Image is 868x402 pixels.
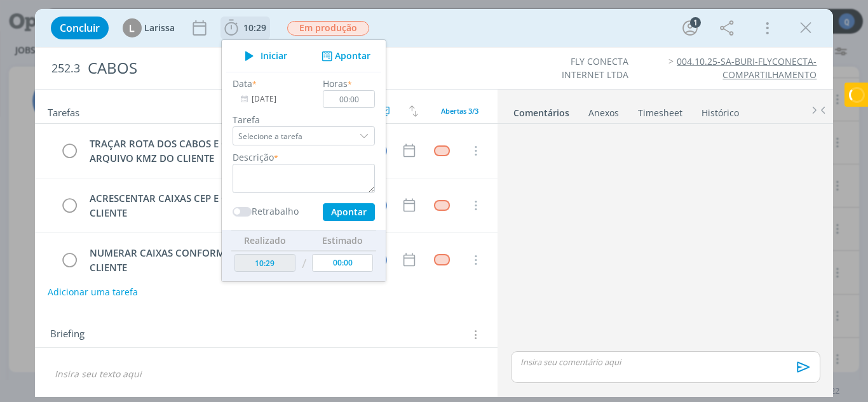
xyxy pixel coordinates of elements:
[252,204,299,218] label: Retrabalho
[441,106,478,116] span: Abertas 3/3
[233,151,274,164] label: Descrição
[677,55,817,80] a: 004.10.25-SA-BURI-FLYCONECTA-COMPARTILHAMENTO
[309,231,376,251] th: Estimado
[243,22,266,34] span: 10:29
[60,23,100,33] span: Concluir
[233,77,252,90] label: Data
[233,90,312,108] input: Data
[637,101,683,119] a: Timesheet
[123,18,175,37] button: LLarissa
[144,23,175,32] span: Larissa
[701,101,740,119] a: Histórico
[298,251,309,277] td: /
[221,39,386,282] ul: 10:29
[323,77,348,90] label: Horas
[35,9,834,397] div: dialog
[287,20,370,36] button: Em produção
[409,105,418,117] img: arrow-down-up.svg
[323,203,375,221] button: Apontar
[690,17,701,28] div: 1
[318,50,371,63] button: Apontar
[261,51,287,60] span: Iniciar
[123,18,142,37] div: L
[85,136,360,166] div: TRAÇAR ROTA DOS CABOS E CORDOALHAS CONFORME ARQUIVO KMZ DO CLIENTE
[233,113,375,126] label: Tarefa
[51,17,109,39] button: Concluir
[513,101,570,119] a: Comentários
[231,231,299,251] th: Realizado
[85,191,360,220] div: ACRESCENTAR CAIXAS CEP E CTOPS CONFORME KMZ DO CLIENTE
[51,62,80,76] span: 252.3
[85,245,360,275] div: NUMERAR CAIXAS CONFORME ARQUIVO KMZ DO CLIENTE
[588,107,619,119] div: Anexos
[287,21,369,36] span: Em produção
[50,326,85,343] span: Briefing
[680,18,700,38] button: 1
[47,281,139,304] button: Adicionar uma tarefa
[83,53,492,84] div: CABOS
[221,18,269,38] button: 10:29
[48,104,79,119] span: Tarefas
[238,47,288,65] button: Iniciar
[562,55,628,80] a: FLY CONECTA INTERNET LTDA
